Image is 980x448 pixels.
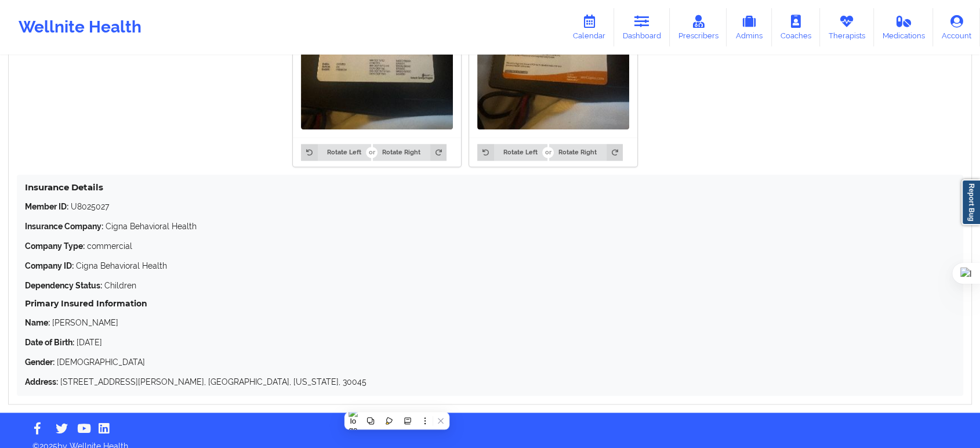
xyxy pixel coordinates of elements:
a: Report Bug [961,179,980,225]
p: Cigna Behavioral Health [25,221,955,232]
p: [DATE] [25,337,955,348]
a: Account [933,8,980,46]
p: U8025027 [25,201,955,212]
button: Rotate Left [301,144,371,160]
button: Rotate Left [477,144,547,160]
a: Therapists [820,8,874,46]
button: Rotate Right [373,144,447,160]
a: Calendar [564,8,614,46]
a: Coaches [772,8,820,46]
strong: Company ID: [25,261,74,270]
h5: Primary Insured Information [25,298,955,309]
p: [PERSON_NAME] [25,317,955,328]
a: Dashboard [614,8,670,46]
p: Children [25,280,955,291]
strong: Dependency Status: [25,281,102,290]
a: Admins [727,8,772,46]
strong: Gender: [25,357,55,367]
p: [DEMOGRAPHIC_DATA] [25,356,955,368]
a: Prescribers [670,8,727,46]
strong: Member ID: [25,202,68,211]
button: Rotate Right [549,144,623,160]
p: Cigna Behavioral Health [25,260,955,272]
strong: Address: [25,377,58,386]
strong: Name: [25,318,50,327]
a: Medications [874,8,934,46]
strong: Insurance Company: [25,222,103,231]
strong: Date of Birth: [25,338,74,347]
p: commercial [25,240,955,252]
h4: Insurance Details [25,182,955,193]
p: [STREET_ADDRESS][PERSON_NAME], [GEOGRAPHIC_DATA], [US_STATE], 30045 [25,376,955,388]
strong: Company Type: [25,241,85,251]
